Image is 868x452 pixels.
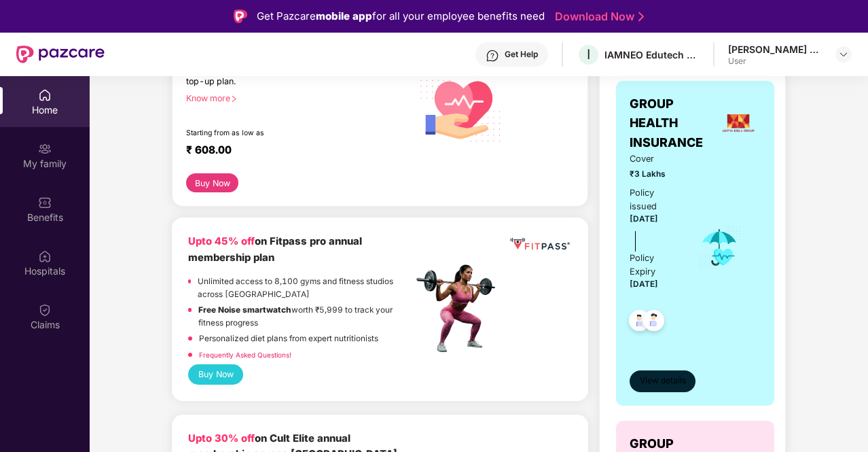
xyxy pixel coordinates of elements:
[412,54,509,153] img: svg+xml;base64,PHN2ZyB4bWxucz0iaHR0cDovL3d3dy53My5vcmcvMjAwMC9zdmciIHhtbG5zOnhsaW5rPSJodHRwOi8vd3...
[38,303,52,317] img: svg+xml;base64,PHN2ZyBpZD0iQ2xhaW0iIHhtbG5zPSJodHRwOi8vd3d3LnczLm9yZy8yMDAwL3N2ZyIgd2lkdGg9IjIwIi...
[38,88,52,102] img: svg+xml;base64,PHN2ZyBpZD0iSG9tZSIgeG1sbnM9Imh0dHA6Ly93d3cudzMub3JnLzIwMDAvc3ZnIiB3aWR0aD0iMjAiIG...
[720,105,757,141] img: insurerLogo
[38,196,52,209] img: svg+xml;base64,PHN2ZyBpZD0iQmVuZWZpdHMiIHhtbG5zPSJodHRwOi8vd3d3LnczLm9yZy8yMDAwL3N2ZyIgd2lkdGg9Ij...
[587,46,590,63] span: I
[198,305,291,315] strong: Free Noise smartwatch
[508,234,572,254] img: fppp.png
[186,128,355,138] div: Starting from as low as
[186,93,404,103] div: Know more
[186,173,238,192] button: Buy Now
[630,94,716,152] span: GROUP HEALTH INSURANCE
[199,332,378,345] p: Personalized diet plans from expert nutritionists
[199,351,291,359] a: Frequently Asked Questions!
[630,214,658,224] span: [DATE]
[186,143,399,160] div: ₹ 608.00
[412,261,507,356] img: fpp.png
[188,235,362,263] b: on Fitpass pro annual membership plan
[316,10,372,22] strong: mobile app
[698,225,742,270] img: icon
[38,142,52,156] img: svg+xml;base64,PHN2ZyB3aWR0aD0iMjAiIGhlaWdodD0iMjAiIHZpZXdCb3g9IjAgMCAyMCAyMCIgZmlsbD0ibm9uZSIgeG...
[630,186,679,213] div: Policy issued
[505,49,538,60] div: Get Help
[234,10,247,23] img: Logo
[728,56,823,67] div: User
[838,49,849,60] img: svg+xml;base64,PHN2ZyBpZD0iRHJvcGRvd24tMzJ4MzIiIHhtbG5zPSJodHRwOi8vd3d3LnczLm9yZy8yMDAwL3N2ZyIgd2...
[630,168,679,181] span: ₹3 Lakhs
[198,275,412,300] p: Unlimited access to 8,100 gyms and fitness studios across [GEOGRAPHIC_DATA]
[257,8,545,24] div: Get Pazcare for all your employee benefits need
[637,306,670,339] img: svg+xml;base64,PHN2ZyB4bWxucz0iaHR0cDovL3d3dy53My5vcmcvMjAwMC9zdmciIHdpZHRoPSI0OC45NDMiIGhlaWdodD...
[728,43,823,56] div: [PERSON_NAME] R V
[38,249,52,263] img: svg+xml;base64,PHN2ZyBpZD0iSG9zcGl0YWxzIiB4bWxucz0iaHR0cDovL3d3dy53My5vcmcvMjAwMC9zdmciIHdpZHRoPS...
[16,46,105,63] img: New Pazcare Logo
[188,432,255,445] b: Upto 30% off
[630,370,695,392] button: View details
[198,304,412,329] p: worth ₹5,999 to track your fitness progress
[623,306,656,339] img: svg+xml;base64,PHN2ZyB4bWxucz0iaHR0cDovL3d3dy53My5vcmcvMjAwMC9zdmciIHdpZHRoPSI0OC45NDMiIGhlaWdodD...
[230,95,238,103] span: right
[640,375,686,387] span: View details
[630,152,679,166] span: Cover
[638,10,644,24] img: Stroke
[630,279,658,289] span: [DATE]
[188,235,255,247] b: Upto 45% off
[486,49,499,63] img: svg+xml;base64,PHN2ZyBpZD0iSGVscC0zMngzMiIgeG1sbnM9Imh0dHA6Ly93d3cudzMub3JnLzIwMDAvc3ZnIiB3aWR0aD...
[188,364,243,384] button: Buy Now
[604,48,700,61] div: IAMNEO Edutech Private Limited
[555,10,640,24] a: Download Now
[630,251,679,279] div: Policy Expiry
